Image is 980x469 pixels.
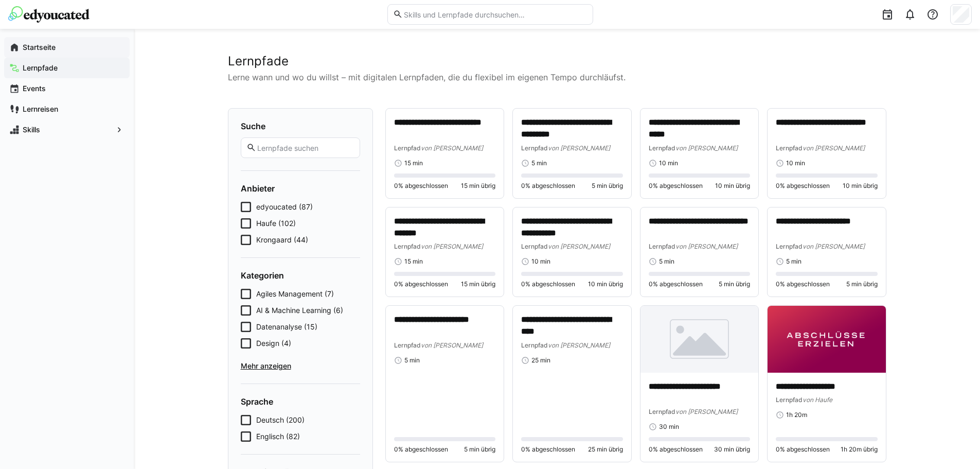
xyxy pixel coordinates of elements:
[675,144,738,152] span: von [PERSON_NAME]
[404,159,423,167] span: 15 min
[675,242,738,250] span: von [PERSON_NAME]
[548,144,610,152] span: von [PERSON_NAME]
[588,280,623,288] span: 10 min übrig
[768,306,886,372] img: image
[531,356,550,364] span: 25 min
[461,182,495,190] span: 15 min übrig
[841,445,878,454] span: 1h 20m übrig
[256,202,313,212] span: edyoucated (87)
[592,182,623,190] span: 5 min übrig
[394,445,448,454] span: 0% abgeschlossen
[776,242,803,250] span: Lernpfad
[421,144,483,152] span: von [PERSON_NAME]
[256,415,305,425] span: Deutsch (200)
[241,270,360,281] h4: Kategorien
[256,143,354,152] input: Lernpfade suchen
[659,423,679,431] span: 30 min
[786,159,805,167] span: 10 min
[461,280,495,288] span: 15 min übrig
[394,280,448,288] span: 0% abgeschlossen
[256,338,291,349] span: Design (4)
[256,289,334,299] span: Agiles Management (7)
[588,445,623,454] span: 25 min übrig
[394,242,421,250] span: Lernpfad
[803,396,832,404] span: von Haufe
[776,445,830,454] span: 0% abgeschlossen
[521,341,548,349] span: Lernpfad
[675,408,738,415] span: von [PERSON_NAME]
[521,144,548,152] span: Lernpfad
[803,144,865,152] span: von [PERSON_NAME]
[228,54,886,69] h2: Lernpfade
[776,280,830,288] span: 0% abgeschlossen
[394,341,421,349] span: Lernpfad
[421,242,483,250] span: von [PERSON_NAME]
[649,242,675,250] span: Lernpfad
[659,159,678,167] span: 10 min
[521,445,575,454] span: 0% abgeschlossen
[403,10,587,19] input: Skills und Lernpfade durchsuchen…
[394,144,421,152] span: Lernpfad
[241,361,360,371] span: Mehr anzeigen
[256,235,308,245] span: Krongaard (44)
[531,257,550,266] span: 10 min
[521,280,575,288] span: 0% abgeschlossen
[649,182,703,190] span: 0% abgeschlossen
[803,242,865,250] span: von [PERSON_NAME]
[649,408,675,415] span: Lernpfad
[548,341,610,349] span: von [PERSON_NAME]
[521,242,548,250] span: Lernpfad
[786,257,801,266] span: 5 min
[256,322,317,332] span: Datenanalyse (15)
[241,396,360,407] h4: Sprache
[659,257,674,266] span: 5 min
[649,445,703,454] span: 0% abgeschlossen
[228,71,886,83] p: Lerne wann und wo du willst – mit digitalen Lernpfaden, die du flexibel im eigenen Tempo durchläu...
[640,306,759,372] img: image
[531,159,547,167] span: 5 min
[846,280,878,288] span: 5 min übrig
[241,121,360,131] h4: Suche
[776,144,803,152] span: Lernpfad
[521,182,575,190] span: 0% abgeschlossen
[256,431,300,442] span: Englisch (82)
[776,182,830,190] span: 0% abgeschlossen
[404,257,423,266] span: 15 min
[256,218,296,229] span: Haufe (102)
[421,341,483,349] span: von [PERSON_NAME]
[464,445,495,454] span: 5 min übrig
[715,182,750,190] span: 10 min übrig
[786,411,807,419] span: 1h 20m
[241,183,360,194] h4: Anbieter
[548,242,610,250] span: von [PERSON_NAME]
[394,182,448,190] span: 0% abgeschlossen
[776,396,803,404] span: Lernpfad
[714,445,750,454] span: 30 min übrig
[649,280,703,288] span: 0% abgeschlossen
[649,144,675,152] span: Lernpfad
[843,182,878,190] span: 10 min übrig
[256,305,343,316] span: AI & Machine Learning (6)
[719,280,750,288] span: 5 min übrig
[404,356,420,364] span: 5 min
